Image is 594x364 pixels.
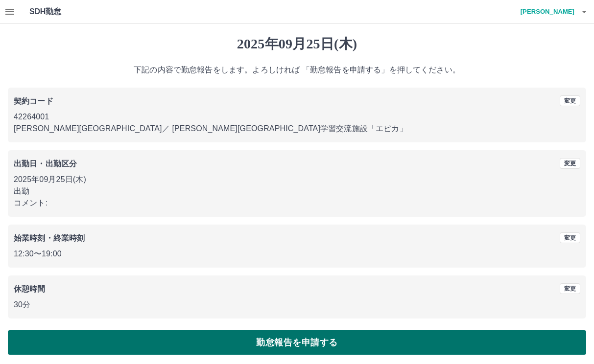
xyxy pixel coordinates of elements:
button: 勤怠報告を申請する [8,330,586,355]
p: 下記の内容で勤怠報告をします。よろしければ 「勤怠報告を申請する」を押してください。 [8,64,586,76]
p: コメント: [14,197,580,209]
p: [PERSON_NAME][GEOGRAPHIC_DATA] ／ [PERSON_NAME][GEOGRAPHIC_DATA]学習交流施設「エピカ」 [14,123,580,135]
p: 12:30 〜 19:00 [14,248,580,260]
b: 始業時刻・終業時刻 [14,234,85,242]
b: 出勤日・出勤区分 [14,159,77,168]
h1: 2025年09月25日(木) [8,36,586,52]
p: 30分 [14,299,580,311]
button: 変更 [560,95,580,106]
b: 契約コード [14,97,53,105]
p: 42264001 [14,111,580,123]
p: 2025年09月25日(木) [14,174,580,185]
p: 出勤 [14,185,580,197]
b: 休憩時間 [14,285,46,293]
button: 変更 [560,232,580,243]
button: 変更 [560,158,580,169]
button: 変更 [560,283,580,294]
